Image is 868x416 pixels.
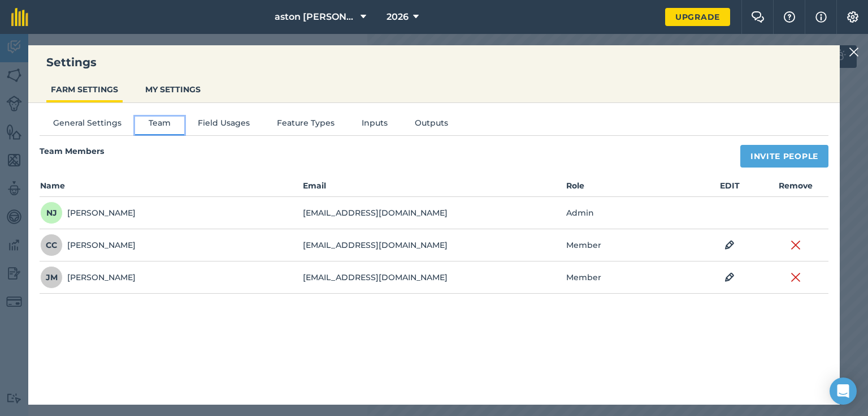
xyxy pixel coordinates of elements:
[724,271,735,284] img: svg+xml;base64,PHN2ZyB4bWxucz0iaHR0cDovL3d3dy53My5vcmcvMjAwMC9zdmciIHdpZHRoPSIxOCIgaGVpZ2h0PSIyNC...
[697,179,762,197] th: EDIT
[849,45,859,59] img: svg+xml;base64,PHN2ZyB4bWxucz0iaHR0cDovL3d3dy53My5vcmcvMjAwMC9zdmciIHdpZHRoPSIyMiIgaGVpZ2h0PSIzMC...
[11,8,28,26] img: fieldmargin Logo
[40,179,302,197] th: Name
[401,117,462,134] button: Outputs
[302,229,565,261] td: [EMAIL_ADDRESS][DOMAIN_NAME]
[566,179,697,197] th: Role
[387,10,409,24] span: 2026
[40,201,63,224] span: NJ
[830,378,857,405] div: Open Intercom Messenger
[40,117,135,134] button: General Settings
[783,11,796,23] img: A question mark icon
[40,266,63,289] span: JM
[135,117,184,134] button: Team
[141,79,205,100] button: MY SETTINGS
[40,266,136,289] div: [PERSON_NAME]
[751,11,765,23] img: Two speech bubbles overlapping with the left bubble in the forefront
[302,179,565,197] th: Email
[184,117,263,134] button: Field Usages
[815,10,827,24] img: svg+xml;base64,PHN2ZyB4bWxucz0iaHR0cDovL3d3dy53My5vcmcvMjAwMC9zdmciIHdpZHRoPSIxNyIgaGVpZ2h0PSIxNy...
[791,271,801,284] img: svg+xml;base64,PHN2ZyB4bWxucz0iaHR0cDovL3d3dy53My5vcmcvMjAwMC9zdmciIHdpZHRoPSIyMiIgaGVpZ2h0PSIzMC...
[740,145,828,168] button: Invite People
[40,145,104,162] h4: Team Members
[763,179,828,197] th: Remove
[348,117,401,134] button: Inputs
[28,54,840,70] h3: Settings
[665,8,730,26] a: Upgrade
[791,238,801,252] img: svg+xml;base64,PHN2ZyB4bWxucz0iaHR0cDovL3d3dy53My5vcmcvMjAwMC9zdmciIHdpZHRoPSIyMiIgaGVpZ2h0PSIzMC...
[302,261,565,294] td: [EMAIL_ADDRESS][DOMAIN_NAME]
[566,229,697,261] td: Member
[40,234,136,256] div: [PERSON_NAME]
[40,201,136,224] div: [PERSON_NAME]
[566,197,697,229] td: Admin
[46,79,123,100] button: FARM SETTINGS
[275,10,356,24] span: aston [PERSON_NAME]
[724,238,735,252] img: svg+xml;base64,PHN2ZyB4bWxucz0iaHR0cDovL3d3dy53My5vcmcvMjAwMC9zdmciIHdpZHRoPSIxOCIgaGVpZ2h0PSIyNC...
[566,261,697,294] td: Member
[40,234,63,256] span: CC
[302,197,565,229] td: [EMAIL_ADDRESS][DOMAIN_NAME]
[263,117,348,134] button: Feature Types
[846,11,860,23] img: A cog icon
